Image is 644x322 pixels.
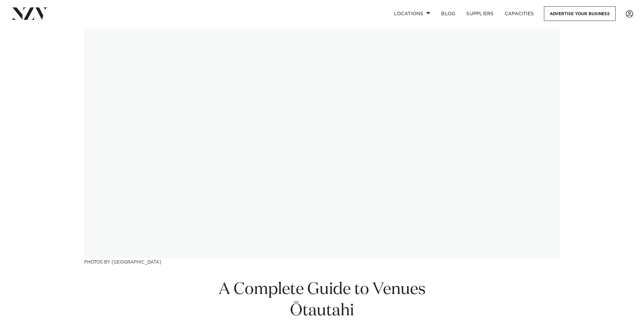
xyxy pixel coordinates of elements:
[499,6,540,21] a: Capacities
[11,7,48,20] img: nzv-logo.png
[207,279,438,322] h1: A Complete Guide to Venues Ōtautahi
[544,6,616,21] a: Advertise your business
[388,6,436,21] a: Locations
[436,6,461,21] a: BLOG
[461,6,499,21] a: SUPPLIERS
[84,258,560,265] h3: Photos by [GEOGRAPHIC_DATA]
